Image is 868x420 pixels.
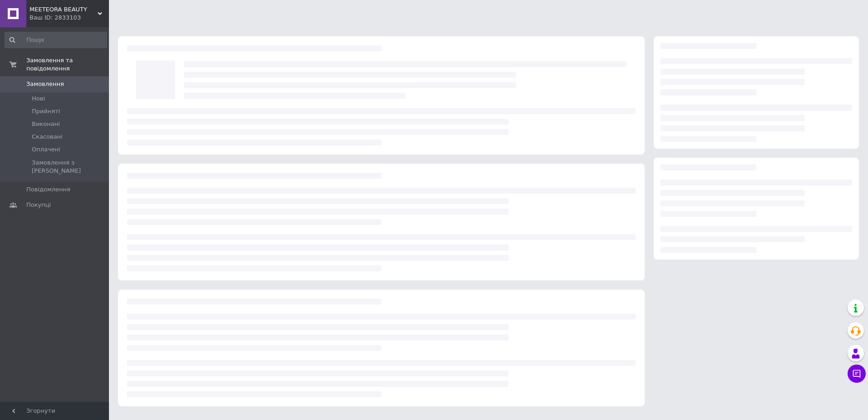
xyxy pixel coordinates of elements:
[32,107,60,115] span: Прийняті
[5,32,107,48] input: Пошук
[32,159,106,175] span: Замовлення з [PERSON_NAME]
[30,5,98,14] span: MEETEORA BEAUTY
[32,145,60,154] span: Оплачені
[26,80,64,88] span: Замовлення
[26,56,109,73] span: Замовлення та повідомлення
[848,365,866,383] button: Чат з покупцем
[32,95,45,103] span: Нові
[32,133,63,141] span: Скасовані
[26,201,51,209] span: Покупці
[30,14,109,22] div: Ваш ID: 2833103
[32,120,60,128] span: Виконані
[26,185,70,194] span: Повідомлення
